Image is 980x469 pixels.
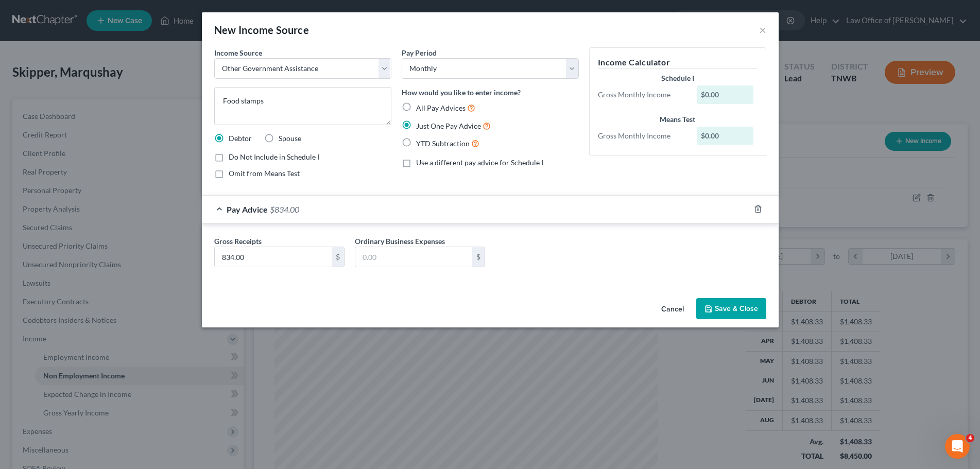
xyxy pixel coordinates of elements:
[214,236,262,247] label: Gross Receipts
[227,204,268,214] span: Pay Advice
[402,87,521,98] label: How would you like to enter income?
[697,127,753,145] div: $0.00
[229,134,252,143] span: Debtor
[279,134,301,143] span: Spouse
[416,103,466,112] span: All Pay Advices
[215,247,332,267] input: 0.00
[945,434,970,459] iframe: Intercom live chat
[355,236,445,247] label: Ordinary Business Expenses
[214,48,262,57] span: Income Source
[697,85,753,104] div: $0.00
[593,90,692,100] div: Gross Monthly Income
[416,139,470,148] span: YTD Subtraction
[598,56,758,69] h5: Income Calculator
[653,299,692,320] button: Cancel
[593,131,692,141] div: Gross Monthly Income
[214,23,310,37] div: New Income Source
[270,204,299,214] span: $834.00
[355,247,472,267] input: 0.00
[416,158,543,167] span: Use a different pay advice for Schedule I
[229,152,319,161] span: Do Not Include in Schedule I
[598,114,758,125] div: Means Test
[966,434,974,442] span: 4
[472,247,485,267] div: $
[229,169,300,178] span: Omit from Means Test
[598,73,758,83] div: Schedule I
[332,247,344,267] div: $
[416,121,481,130] span: Just One Pay Advice
[402,47,437,58] label: Pay Period
[759,24,766,36] button: ×
[696,298,766,320] button: Save & Close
